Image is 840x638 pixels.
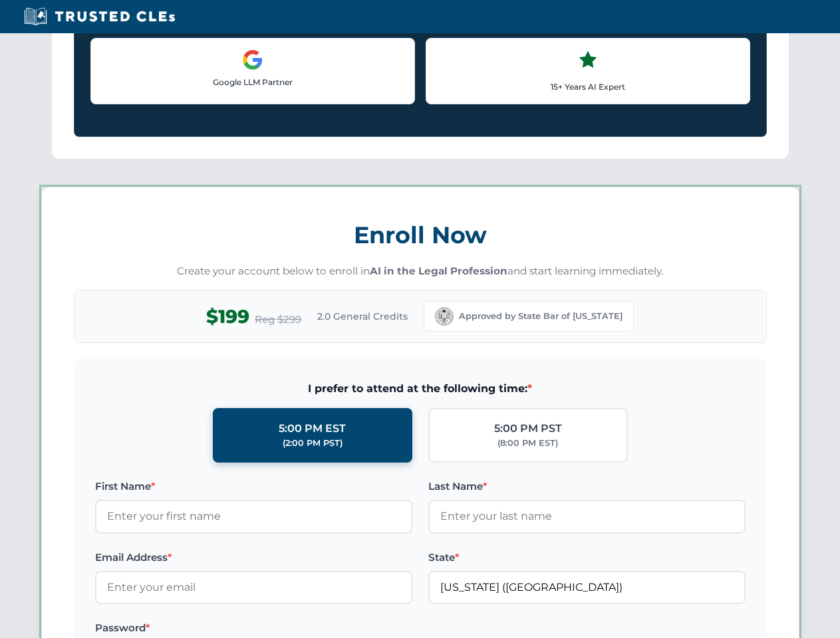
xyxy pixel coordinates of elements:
label: State [428,550,746,566]
span: $199 [206,302,249,332]
div: (2:00 PM PST) [283,437,343,450]
img: Trusted CLEs [20,7,179,27]
input: Enter your email [95,571,412,604]
div: 5:00 PM PST [494,420,562,437]
input: California (CA) [428,571,746,604]
span: Reg $299 [255,312,301,328]
div: (8:00 PM EST) [497,437,558,450]
span: 2.0 General Credits [317,309,408,324]
p: Create your account below to enroll in and start learning immediately. [74,264,767,279]
span: Approved by State Bar of [US_STATE] [459,310,623,323]
label: Last Name [428,478,746,494]
div: 5:00 PM EST [279,420,346,437]
strong: AI in the Legal Profession [370,265,507,277]
img: Google [242,49,263,70]
label: First Name [95,478,412,494]
h3: Enroll Now [74,214,767,256]
label: Password [95,620,412,636]
input: Enter your last name [428,500,746,533]
p: 15+ Years AI Expert [437,80,739,93]
input: Enter your first name [95,500,412,533]
span: I prefer to attend at the following time: [95,380,746,397]
label: Email Address [95,550,412,566]
img: California Bar [435,307,454,326]
p: Google LLM Partner [102,76,404,88]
